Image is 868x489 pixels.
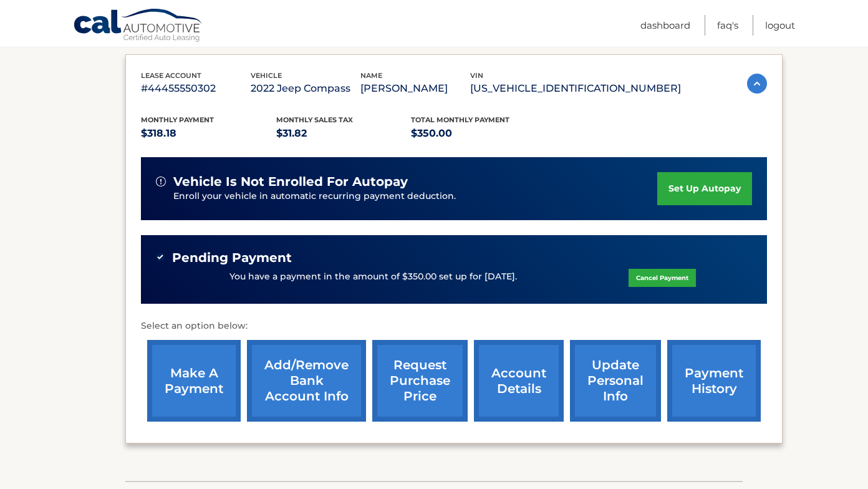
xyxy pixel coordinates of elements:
span: vehicle [251,71,282,80]
p: [US_VEHICLE_IDENTIFICATION_NUMBER] [470,80,681,97]
span: lease account [141,71,201,80]
p: You have a payment in the amount of $350.00 set up for [DATE]. [229,270,517,284]
a: Logout [765,15,795,36]
p: Select an option below: [141,319,767,334]
p: $318.18 [141,125,276,142]
a: FAQ's [717,15,738,36]
span: Total Monthly Payment [411,115,509,124]
p: $31.82 [276,125,412,142]
img: alert-white.svg [156,177,166,186]
a: update personal info [570,340,661,422]
a: payment history [667,340,761,422]
a: Cal Automotive [73,8,204,44]
a: set up autopay [657,172,752,205]
p: #44455550302 [141,80,251,97]
span: Pending Payment [172,250,292,266]
p: Enroll your vehicle in automatic recurring payment deduction. [173,190,657,203]
a: Dashboard [640,15,690,36]
a: account details [474,340,564,422]
span: Monthly sales Tax [276,115,353,124]
a: Cancel Payment [629,269,696,287]
a: request purchase price [372,340,468,422]
span: Monthly Payment [141,115,214,124]
span: vin [470,71,483,80]
span: vehicle is not enrolled for autopay [173,174,408,190]
a: Add/Remove bank account info [247,340,366,422]
a: make a payment [147,340,241,422]
p: $350.00 [411,125,546,142]
img: check-green.svg [156,253,165,261]
p: 2022 Jeep Compass [251,80,360,97]
span: name [360,71,382,80]
p: [PERSON_NAME] [360,80,470,97]
img: accordion-active.svg [747,74,767,94]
